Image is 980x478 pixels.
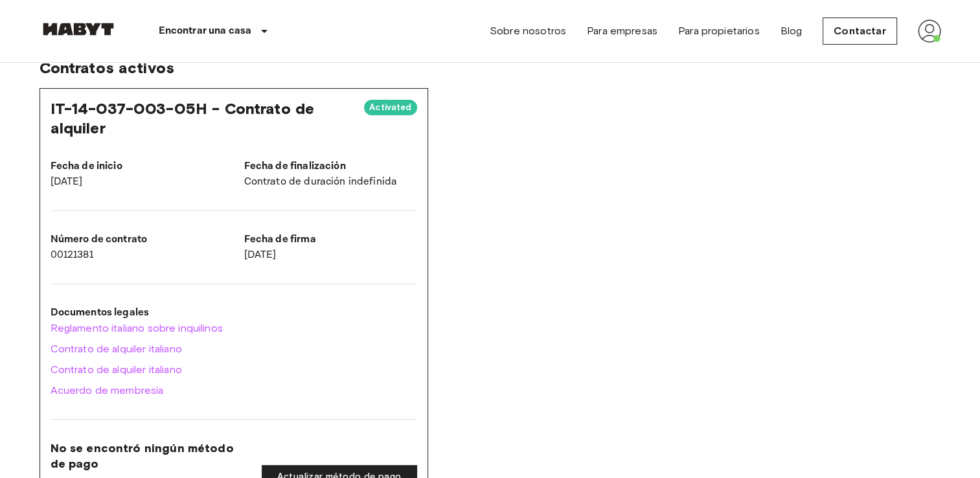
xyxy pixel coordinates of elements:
[918,19,941,43] img: avatar
[781,23,803,39] a: Blog
[244,232,417,247] p: Fecha de firma
[587,23,657,39] a: Para empresas
[51,247,223,263] p: 00121381
[51,159,223,174] p: Fecha de inicio
[51,362,417,378] a: Contrato de alquiler italiano
[823,17,896,45] a: Contactar
[51,383,417,398] a: Acuerdo de membresía
[51,341,417,357] a: Contrato de alquiler italiano
[159,23,252,39] p: Encontrar una casa
[51,232,223,247] p: Número de contrato
[244,247,417,263] p: [DATE]
[51,174,223,190] p: [DATE]
[678,23,760,39] a: Para propietarios
[244,174,417,190] p: Contrato de duración indefinida
[244,159,417,174] p: Fecha de finalización
[51,321,417,336] a: Reglamento italiano sobre inquilinos
[40,23,117,36] img: Habyt
[51,305,417,321] p: Documentos legales
[51,440,251,472] span: No se encontró ningún método de pago
[51,99,315,137] span: IT-14-037-003-05H - Contrato de alquiler
[364,101,416,114] span: Activated
[490,23,566,39] a: Sobre nosotros
[40,58,941,78] span: Contratos activos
